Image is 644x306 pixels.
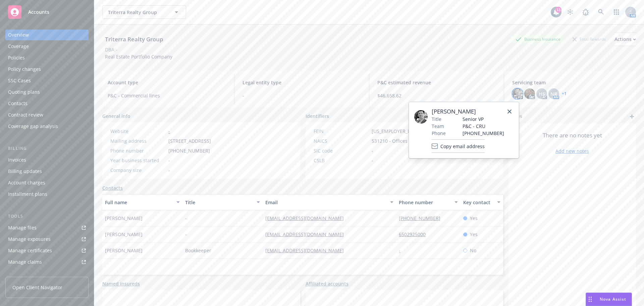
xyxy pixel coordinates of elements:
span: There are no notes yet [543,131,602,139]
span: Phone [432,130,446,137]
div: Manage exposures [8,234,51,245]
span: Identifiers [306,113,329,120]
span: Real Estate Portfolio Company [105,53,172,60]
div: Full name [105,199,172,206]
button: Triterra Realty Group [102,5,186,19]
div: Actions [614,33,636,46]
button: Key contact [461,194,503,210]
span: No [470,247,476,254]
div: Key contact [463,199,493,206]
span: - [372,147,373,154]
a: Account charges [5,177,89,188]
div: Contacts [8,98,28,109]
span: [PHONE_NUMBER] [168,147,210,154]
span: Open Client Navigator [12,284,62,291]
span: Title [432,116,441,123]
span: [PERSON_NAME] [105,247,143,254]
div: SSC Cases [8,75,31,86]
div: 13 [555,7,561,13]
div: Quoting plans [8,87,40,97]
span: Account type [108,79,226,86]
span: Triterra Realty Group [108,9,166,16]
span: $46,658.62 [377,92,496,99]
button: Nova Assist [586,293,632,306]
div: Policy changes [8,64,41,75]
a: close [505,107,514,116]
div: Business Insurance [512,35,564,43]
div: Coverage gap analysis [8,121,58,132]
a: Invoices [5,155,89,165]
div: Tools [5,213,89,220]
div: Total Rewards [569,35,609,43]
a: - [399,247,406,254]
a: Add new notes [555,147,589,155]
button: Phone number [396,194,460,210]
button: Title [182,194,263,210]
span: - [168,157,170,164]
span: NR [550,90,557,97]
img: photo [512,88,523,99]
span: Bookkeeper [185,247,211,254]
div: Invoices [8,155,26,165]
span: 531210 - Offices of Real Estate Agents and Brokers [372,137,485,144]
span: P&C - CRU [463,123,504,130]
div: Title [185,199,253,206]
div: FEIN [314,128,369,135]
a: +1 [562,92,567,96]
a: Manage exposures [5,234,89,245]
div: CSLB [314,157,369,164]
a: Accounts [5,3,89,21]
span: Yes [470,215,478,222]
a: Affiliated accounts [306,280,348,287]
div: NAICS [314,137,369,144]
span: General info [102,113,130,120]
a: Contacts [102,184,123,191]
a: [EMAIL_ADDRESS][DOMAIN_NAME] [265,247,349,254]
span: Copy email address [440,143,485,150]
div: Overview [8,30,29,40]
div: DBA: - [105,46,117,53]
a: Search [594,5,608,19]
button: Actions [614,33,636,46]
span: - [185,231,187,238]
a: Report a Bug [579,5,592,19]
span: - [372,157,373,164]
a: Named insureds [102,280,140,287]
div: Manage BORs [8,268,40,279]
span: Team [432,123,444,130]
span: [PERSON_NAME] [105,215,143,222]
div: Year business started [110,157,166,164]
a: Manage BORs [5,268,89,279]
img: employee photo [414,110,428,124]
button: Full name [102,194,182,210]
a: Contacts [5,98,89,109]
a: [EMAIL_ADDRESS][DOMAIN_NAME] [265,215,349,221]
div: Installment plans [8,189,47,200]
div: Mailing address [110,137,166,144]
span: [US_EMPLOYER_IDENTIFICATION_NUMBER] [372,128,468,135]
div: Manage files [8,222,37,233]
a: 6502925000 [399,231,431,237]
div: Account charges [8,177,45,188]
span: Accounts [28,9,49,15]
a: Contract review [5,110,89,120]
span: P&C estimated revenue [377,79,496,86]
div: Triterra Realty Group [102,35,166,44]
span: HS [539,90,545,97]
a: add [628,113,636,121]
div: Policies [8,52,25,63]
div: Manage claims [8,257,42,267]
a: Manage claims [5,257,89,267]
div: Phone number [110,147,166,154]
a: Overview [5,30,89,40]
div: Coverage [8,41,29,52]
a: Switch app [610,5,623,19]
a: - [168,128,170,134]
a: Quoting plans [5,87,89,97]
div: Drag to move [586,293,594,306]
button: Copy email address [432,139,485,153]
div: SIC code [314,147,369,154]
span: - [243,92,361,99]
a: Billing updates [5,166,89,177]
